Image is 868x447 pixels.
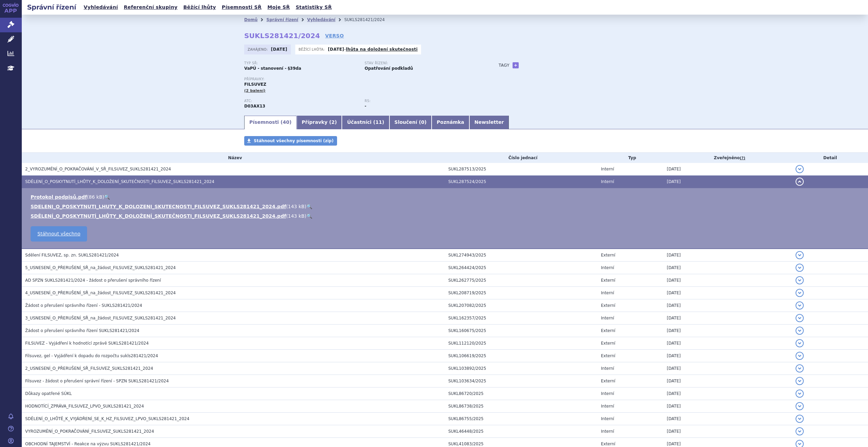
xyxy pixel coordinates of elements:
[601,341,615,346] span: Externí
[31,203,861,210] li: ( )
[664,413,792,425] td: [DATE]
[445,325,598,337] td: SUKL160675/2025
[601,391,614,396] span: Interní
[445,387,598,400] td: SUKL86720/2025
[601,328,615,333] span: Externí
[445,262,598,274] td: SUKL264424/2025
[244,61,358,65] p: Typ SŘ:
[265,3,292,12] a: Moje SŘ
[331,119,335,125] span: 2
[25,328,139,333] span: Žádost o přerušení správního řízení SUKLS281421/2024
[664,262,792,274] td: [DATE]
[445,153,598,163] th: Číslo jednací
[796,364,804,372] button: detail
[664,312,792,325] td: [DATE]
[299,47,326,52] span: Běžící lhůta:
[306,213,312,219] a: 🔍
[445,249,598,262] td: SUKL274943/2025
[244,88,266,93] span: (2 balení)
[342,116,389,129] a: Účastníci (11)
[601,303,615,308] span: Externí
[601,316,614,320] span: Interní
[25,341,149,346] span: FILSUVEZ - Vyjádření k hodnotící zprávě SUKLS281421/2024
[445,176,598,188] td: SUKL287524/2025
[601,404,614,409] span: Interní
[664,176,792,188] td: [DATE]
[294,3,334,12] a: Statistiky SŘ
[344,15,394,25] li: SUKLS281421/2024
[796,276,804,284] button: detail
[513,62,519,68] a: +
[664,287,792,299] td: [DATE]
[664,400,792,413] td: [DATE]
[601,416,614,421] span: Interní
[25,366,153,371] span: 2_USNESENÍ_O_PŘERUŠENÍ_SŘ_FILSUVEZ_SUKLS281421_2024
[25,429,154,434] span: VYROZUMĚNÍ_O_POKRAČOVÁNÍ_FILSUVEZ_SUKLS281421_2024
[389,116,432,129] a: Sloučení (0)
[244,104,265,109] strong: BŘEZOVÁ KŮRA
[664,249,792,262] td: [DATE]
[244,17,257,22] a: Domů
[31,194,87,200] a: Protokol podpisů.pdf
[325,32,344,39] a: VERSO
[445,375,598,387] td: SUKL103634/2025
[365,99,478,103] p: RS:
[796,165,804,173] button: detail
[601,353,615,358] span: Externí
[445,163,598,176] td: SUKL287513/2025
[346,47,418,52] a: lhůta na doložení skutečnosti
[244,32,320,40] strong: SUKLS281421/2024
[601,442,615,446] span: Externí
[796,377,804,385] button: detail
[445,400,598,413] td: SUKL86738/2025
[664,387,792,400] td: [DATE]
[796,264,804,272] button: detail
[31,213,861,219] li: ( )
[664,362,792,375] td: [DATE]
[796,289,804,297] button: detail
[421,119,424,125] span: 0
[796,251,804,259] button: detail
[445,350,598,362] td: SUKL106619/2025
[796,415,804,423] button: detail
[248,47,269,52] span: Zahájeno:
[664,425,792,438] td: [DATE]
[740,156,745,161] abbr: (?)
[664,163,792,176] td: [DATE]
[328,47,418,52] p: -
[796,390,804,398] button: detail
[796,339,804,347] button: detail
[445,425,598,438] td: SUKL46448/2025
[328,47,344,52] strong: [DATE]
[244,116,297,129] a: Písemnosti (40)
[445,337,598,350] td: SUKL112120/2025
[796,178,804,186] button: detail
[601,265,614,270] span: Interní
[664,375,792,387] td: [DATE]
[796,327,804,335] button: detail
[25,316,176,320] span: 3_USNESENÍ_O_PŘERUŠENÍ_SŘ_na_žádost_FILSUVEZ_SUKLS281421_2024
[375,119,382,125] span: 11
[25,265,176,270] span: 5_USNESENÍ_O_PŘERUŠENÍ_SŘ_na_žádost_FILSUVEZ_SUKLS281421_2024
[664,153,792,163] th: Zveřejněno
[365,61,478,65] p: Stav řízení:
[365,66,413,71] strong: Opatřování podkladů
[601,278,615,283] span: Externí
[25,353,158,358] span: Filsuvez, gel - Vyjádření k dopadu do rozpočtu sukls281421/2024
[664,325,792,337] td: [DATE]
[664,337,792,350] td: [DATE]
[25,167,171,171] span: 2_VYROZUMĚNÍ_O_POKRAČOVÁNÍ_V_SŘ_FILSUVEZ_SUKLS281421_2024
[25,179,214,184] span: SDĚLENÍ_O_POSKYTNUTÍ_LHŮTY_K_DOLOŽENÍ_SKUTEČNOSTI_FILSUVEZ_SUKLS281421_2024
[601,253,615,258] span: Externí
[796,352,804,360] button: detail
[445,413,598,425] td: SUKL86755/2025
[244,99,358,103] p: ATC:
[25,291,176,295] span: 4_USNESENÍ_O_PŘERUŠENÍ_SŘ_na_žádost_FILSUVEZ_SUKLS281421_2024
[445,287,598,299] td: SUKL208719/2025
[22,2,82,12] h2: Správní řízení
[307,17,335,22] a: Vyhledávání
[792,153,868,163] th: Detail
[601,179,614,184] span: Interní
[104,194,110,200] a: 🔍
[25,303,142,308] span: Žádost o přerušení správního řízení - SUKLS281421/2024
